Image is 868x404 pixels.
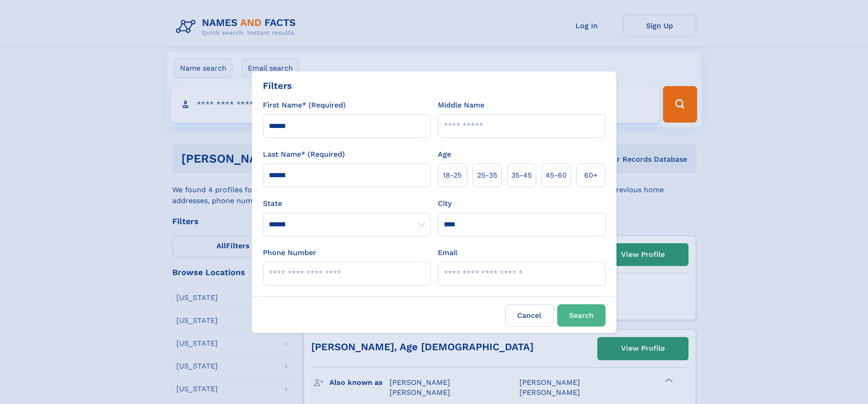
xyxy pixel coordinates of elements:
span: 60+ [584,170,598,181]
label: Last Name* (Required) [263,149,345,160]
label: Age [438,149,451,160]
label: Email [438,247,457,258]
label: Middle Name [438,100,484,111]
span: 35‑45 [511,170,532,181]
label: First Name* (Required) [263,100,346,111]
label: State [263,198,431,209]
span: 45‑60 [545,170,567,181]
div: Filters [263,79,292,92]
span: 25‑35 [477,170,497,181]
label: Cancel [505,304,554,327]
label: City [438,198,452,209]
span: 18‑25 [443,170,462,181]
label: Phone Number [263,247,316,258]
button: Search [557,304,606,327]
